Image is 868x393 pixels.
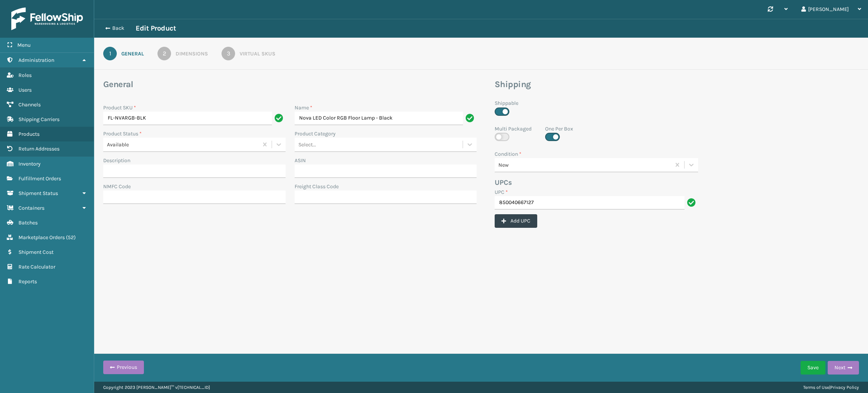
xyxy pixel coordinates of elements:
[101,25,136,32] button: Back
[495,150,521,158] label: Condition
[157,47,171,60] div: 2
[495,214,537,228] button: Add UPC
[18,161,41,167] span: Inventory
[495,188,508,196] label: UPC
[295,130,336,138] label: Product Category
[18,278,37,285] span: Reports
[103,130,142,138] label: Product Status
[495,79,804,90] h3: Shipping
[18,249,53,255] span: Shipment Cost
[18,116,60,123] span: Shipping Carriers
[103,361,144,374] button: Previous
[136,24,176,33] h3: Edit Product
[18,146,60,152] span: Return Addresses
[18,205,44,211] span: Containers
[295,104,312,112] label: Name
[18,131,40,137] span: Products
[18,72,32,78] span: Roles
[495,99,518,107] label: Shippable
[295,183,339,190] label: Freight Class Code
[103,104,136,112] label: Product SKU
[18,190,58,196] span: Shipment Status
[295,157,306,164] label: ASIN
[498,161,671,169] div: New
[495,125,532,133] label: Multi Packaged
[121,50,144,58] div: General
[18,234,65,241] span: Marketplace Orders
[545,125,573,133] label: One Per Box
[103,382,210,393] p: Copyright 2023 [PERSON_NAME]™ v [TECHNICAL_ID]
[18,175,61,182] span: Fulfillment Orders
[18,220,38,226] span: Batches
[103,157,130,164] label: Description
[18,57,54,63] span: Administration
[18,87,32,93] span: Users
[11,8,83,30] img: logo
[17,42,31,48] span: Menu
[103,79,477,90] h3: General
[240,50,275,58] div: Virtual SKUs
[103,47,117,60] div: 1
[176,50,208,58] div: Dimensions
[66,234,76,241] span: ( 52 )
[495,178,512,187] b: UPCs
[222,47,235,60] div: 3
[298,141,316,149] div: Select...
[107,141,259,149] div: Available
[103,183,131,190] label: NMFC Code
[18,101,41,108] span: Channels
[18,264,55,270] span: Rate Calculator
